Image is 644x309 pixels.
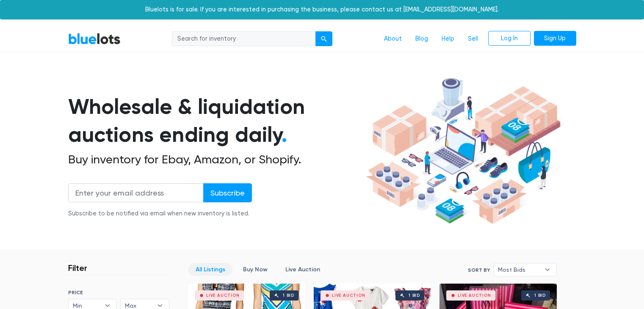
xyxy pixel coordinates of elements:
b: ▾ [539,263,556,276]
a: Live Auction [278,263,327,276]
a: Blog [409,31,435,47]
div: Live Auction [458,293,491,298]
h6: PRICE [68,290,169,295]
div: 1 bid [283,293,294,298]
a: All Listings [188,263,232,276]
a: Help [435,31,461,47]
div: Live Auction [206,293,240,298]
div: Live Auction [332,293,365,298]
div: 1 bid [534,293,546,298]
a: BlueLots [68,33,121,45]
a: Sign Up [534,31,576,46]
img: hero-ee84e7d0318cb26816c560f6b4441b76977f77a177738b4e94f68c95b2b83dbb.png [363,74,564,228]
input: Subscribe [203,183,252,202]
div: Subscribe to be notified via email when new inventory is listed. [68,209,252,218]
h3: Filter [68,263,87,273]
h2: Buy inventory for Ebay, Amazon, or Shopify. [68,152,363,167]
span: Most Bids [498,263,540,276]
h1: Wholesale & liquidation auctions ending daily [68,93,363,149]
label: Sort By [468,266,490,274]
a: Log In [488,31,531,46]
div: 1 bid [409,293,420,298]
a: Sell [461,31,485,47]
a: Buy Now [236,263,275,276]
a: About [377,31,409,47]
input: Search for inventory [172,31,316,47]
span: . [282,122,287,147]
input: Enter your email address [68,183,204,202]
